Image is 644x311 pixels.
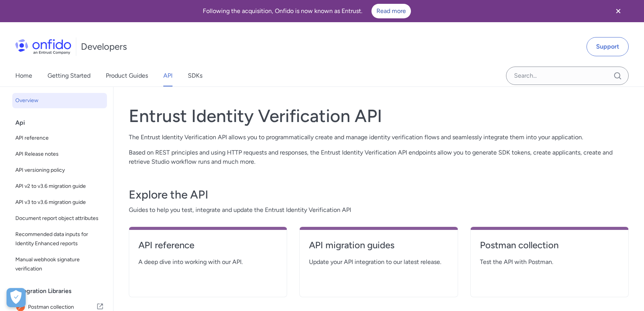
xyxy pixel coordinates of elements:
[138,257,278,267] span: A deep dive into working with our API.
[614,7,623,16] svg: Close banner
[7,288,26,307] button: Open Preferences
[15,182,104,191] span: API v2 to v3.6 migration guide
[129,105,629,127] h1: Entrust Identity Verification API
[12,195,107,210] a: API v3 to v3.6 migration guide
[586,37,629,56] a: Support
[163,65,172,86] a: API
[15,214,104,223] span: Document report object attributes
[12,163,107,178] a: API versioning policy
[12,179,107,194] a: API v2 to v3.6 migration guide
[48,65,90,86] a: Getting Started
[188,65,202,86] a: SDKs
[9,4,604,18] div: Following the acquisition, Onfido is now known as Entrust.
[138,239,278,251] h4: API reference
[15,150,104,159] span: API Release notes
[15,198,104,207] span: API v3 to v3.6 migration guide
[15,283,110,299] div: Integration Libraries
[12,130,107,146] a: API reference
[12,93,107,108] a: Overview
[15,39,71,54] img: Onfido Logo
[604,2,632,21] button: Close banner
[15,115,110,130] div: Api
[129,148,629,166] p: Based on REST principles and using HTTP requests and responses, the Entrust Identity Verification...
[15,134,104,143] span: API reference
[480,239,619,251] h4: Postman collection
[480,257,619,267] span: Test the API with Postman.
[309,257,448,267] span: Update your API integration to our latest release.
[12,211,107,226] a: Document report object attributes
[12,227,107,251] a: Recommended data inputs for Identity Enhanced reports
[129,205,629,215] span: Guides to help you test, integrate and update the Entrust Identity Verification API
[12,252,107,277] a: Manual webhook signature verification
[15,96,104,105] span: Overview
[506,67,629,85] input: Onfido search input field
[129,187,629,202] h3: Explore the API
[12,147,107,162] a: API Release notes
[371,4,411,18] a: Read more
[15,230,104,248] span: Recommended data inputs for Identity Enhanced reports
[129,133,629,142] p: The Entrust Identity Verification API allows you to programmatically create and manage identity v...
[15,65,32,86] a: Home
[15,166,104,175] span: API versioning policy
[309,239,448,251] h4: API migration guides
[81,41,127,53] h1: Developers
[7,288,26,307] div: Cookie Preferences
[106,65,148,86] a: Product Guides
[309,239,448,257] a: API migration guides
[480,239,619,257] a: Postman collection
[15,255,104,274] span: Manual webhook signature verification
[138,239,278,257] a: API reference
